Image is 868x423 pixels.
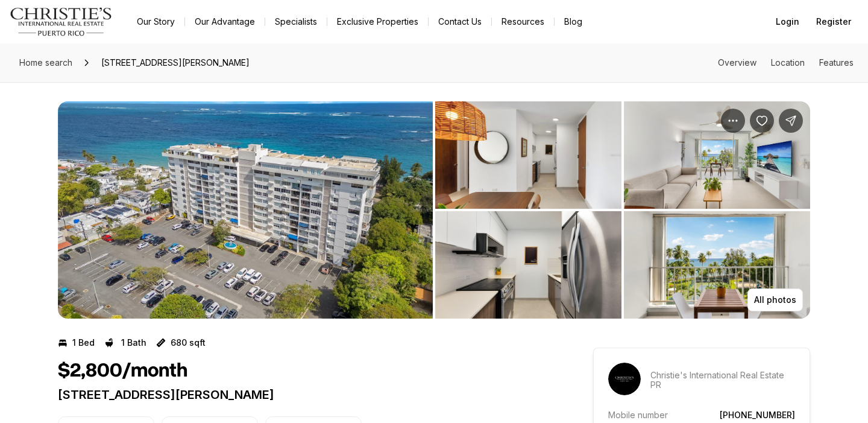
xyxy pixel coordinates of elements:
[608,410,668,420] p: Mobile number
[718,57,756,68] a: Skip to: Overview
[769,10,807,34] button: Login
[72,338,95,348] p: 1 Bed
[96,53,254,72] span: [STREET_ADDRESS][PERSON_NAME]
[624,101,810,209] button: View image gallery
[754,295,796,305] p: All photos
[127,13,184,30] a: Our Story
[747,288,803,311] button: All photos
[435,211,621,319] button: View image gallery
[624,211,810,319] button: View image gallery
[809,10,858,34] button: Register
[771,57,805,68] a: Skip to: Location
[779,109,803,133] button: Share Property: 2305 LAUREL #5
[10,7,113,36] img: logo
[185,13,265,30] a: Our Advantage
[492,13,554,30] a: Resources
[265,13,327,30] a: Specialists
[819,57,854,68] a: Skip to: Features
[58,360,187,383] h1: $2,800/month
[327,13,428,30] a: Exclusive Properties
[121,338,146,348] p: 1 Bath
[720,410,795,420] a: [PHONE_NUMBER]
[650,371,795,390] p: Christie's International Real Estate PR
[750,109,774,133] button: Save Property: 2305 LAUREL #5
[19,57,72,68] span: Home search
[555,13,592,30] a: Blog
[816,17,851,27] span: Register
[435,101,621,209] button: View image gallery
[171,338,206,348] p: 680 sqft
[429,13,491,30] button: Contact Us
[721,109,745,133] button: Property options
[435,101,810,319] li: 2 of 5
[58,101,810,319] div: Listing Photos
[58,387,550,402] p: [STREET_ADDRESS][PERSON_NAME]
[58,101,433,319] button: View image gallery
[718,58,854,68] nav: Page section menu
[776,17,799,27] span: Login
[14,53,77,72] a: Home search
[58,101,433,319] li: 1 of 5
